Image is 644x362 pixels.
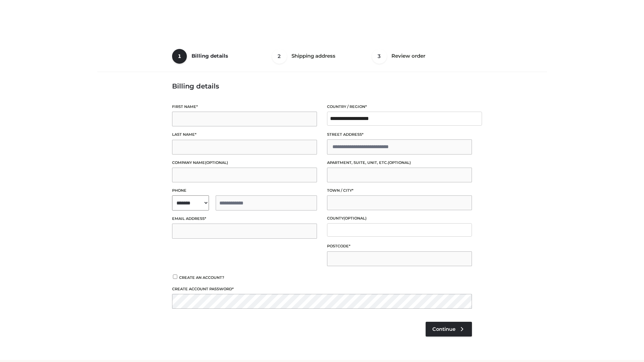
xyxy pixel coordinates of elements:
label: Create account password [172,286,472,292]
span: Billing details [192,53,228,59]
span: (optional) [343,216,367,221]
span: (optional) [205,160,228,165]
label: Postcode [327,243,472,249]
label: Company name [172,160,317,166]
span: 2 [272,49,287,64]
label: Apartment, suite, unit, etc. [327,160,472,166]
label: Phone [172,187,317,194]
label: Town / City [327,187,472,194]
span: Continue [432,326,455,332]
a: Continue [426,322,472,337]
span: (optional) [388,160,411,165]
label: First name [172,104,317,110]
label: Last name [172,131,317,138]
label: Street address [327,131,472,138]
span: 1 [172,49,187,64]
span: Review order [391,53,425,59]
h3: Billing details [172,82,472,90]
span: Shipping address [291,53,335,59]
span: Create an account? [179,275,224,280]
label: County [327,215,472,222]
input: Create an account? [172,275,178,279]
span: 3 [372,49,387,64]
label: Email address [172,216,317,222]
label: Country / Region [327,104,472,110]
